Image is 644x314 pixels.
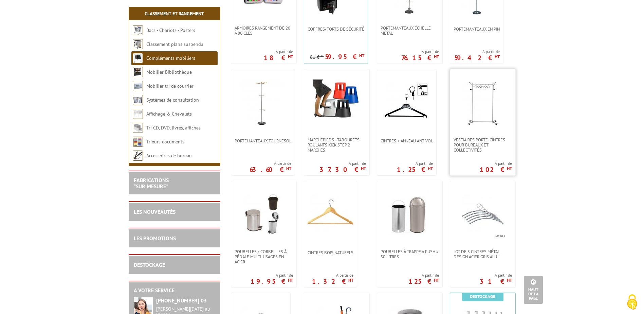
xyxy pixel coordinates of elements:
[250,161,291,166] span: A partir de
[480,279,512,283] p: 31 €
[359,53,364,58] sup: HT
[288,277,293,283] sup: HT
[156,297,207,304] strong: [PHONE_NUMBER] 03
[304,250,357,255] a: Cintres bois naturels
[133,137,143,147] img: Trieurs documents
[383,80,430,127] img: Cintres + anneau antivol
[507,277,512,283] sup: HT
[146,139,184,145] a: Trieurs documents
[304,137,369,153] a: Marchepieds - Tabourets Roulants Kick Step 2 marches
[231,249,296,264] a: Poubelles / Corbeilles à pédale multi-usages en acier
[459,80,507,127] img: Vestiaires porte-cintres pour bureaux et collectivités
[454,49,500,54] span: A partir de
[361,165,366,171] sup: HT
[397,161,433,166] span: A partir de
[308,250,353,255] span: Cintres bois naturels
[288,54,293,59] sup: HT
[470,294,495,299] b: Destockage
[386,191,433,239] img: Poubelles à trappe « Push » 50 Litres
[146,27,195,33] a: Bacs - Chariots - Posters
[264,56,293,60] p: 18 €
[133,123,143,133] img: Tri CD, DVD, livres, affiches
[434,277,439,283] sup: HT
[319,53,324,58] sup: HT
[231,138,295,143] a: Portemanteaux Tournesol
[408,273,439,278] span: A partir de
[250,168,291,172] p: 63.60 €
[239,80,287,127] img: Portemanteaux Tournesol
[308,27,364,32] span: Coffres-forts de sécurité
[231,25,296,36] a: Armoires rangement de 20 à 80 clés
[312,279,353,283] p: 1.32 €
[377,249,442,259] a: Poubelles à trappe « Push » 50 Litres
[381,249,439,259] span: Poubelles à trappe « Push » 50 Litres
[146,83,194,89] a: Mobilier tri de courrier
[401,49,439,54] span: A partir de
[397,168,433,172] p: 1.25 €
[146,41,203,47] a: Classement plans suspendu
[381,25,439,36] span: Portemanteaux échelle métal
[377,25,442,36] a: Portemanteaux échelle métal
[480,161,512,166] span: A partir de
[454,137,512,153] span: Vestiaires porte-cintres pour bureaux et collectivités
[134,261,165,268] a: DESTOCKAGE
[507,165,512,171] sup: HT
[235,25,293,36] span: Armoires rangement de 20 à 80 clés
[133,109,143,119] img: Affichage & Chevalets
[133,81,143,91] img: Mobilier tri de courrier
[459,191,507,239] img: Lot de 5 Cintres métal Design acier gris alu
[524,276,543,304] a: Haut de la page
[240,191,288,239] img: Poubelles / Corbeilles à pédale multi-usages en acier
[620,291,644,314] button: Cookies (fenêtre modale)
[133,39,143,49] img: Classement plans suspendu
[377,138,436,143] a: Cintres + anneau antivol
[146,153,192,159] a: Accessoires de bureau
[454,27,500,32] span: Portemanteaux en pin
[133,25,143,35] img: Bacs - Chariots - Posters
[264,49,293,54] span: A partir de
[146,69,192,75] a: Mobilier Bibliothèque
[348,277,353,283] sup: HT
[146,125,201,131] a: Tri CD, DVD, livres, affiches
[146,55,195,61] a: Compléments mobiliers
[133,95,143,105] img: Systèmes de consultation
[450,249,515,259] a: Lot de 5 Cintres métal Design acier gris alu
[133,53,143,63] img: Compléments mobiliers
[454,56,500,60] p: 59.42 €
[133,151,143,161] img: Accessoires de bureau
[450,27,503,32] a: Portemanteaux en pin
[450,137,515,153] a: Vestiaires porte-cintres pour bureaux et collectivités
[454,249,512,259] span: Lot de 5 Cintres métal Design acier gris alu
[312,273,353,278] span: A partir de
[251,279,293,283] p: 19.95 €
[304,27,368,32] a: Coffres-forts de sécurité
[251,273,293,278] span: A partir de
[286,165,291,171] sup: HT
[624,294,641,311] img: Cookies (fenêtre modale)
[319,168,366,172] p: 37.30 €
[480,273,512,278] span: A partir de
[319,161,366,166] span: A partir de
[134,235,176,242] a: LES PROMOTIONS
[134,177,169,190] a: FABRICATIONS"Sur Mesure"
[313,80,361,119] img: Marchepieds - Tabourets Roulants Kick Step 2 marches
[146,111,192,117] a: Affichage & Chevalets
[401,56,439,60] p: 76.15 €
[408,279,439,283] p: 125 €
[134,287,215,294] h2: A votre service
[308,137,366,153] span: Marchepieds - Tabourets Roulants Kick Step 2 marches
[235,249,293,264] span: Poubelles / Corbeilles à pédale multi-usages en acier
[146,97,199,103] a: Systèmes de consultation
[428,165,433,171] sup: HT
[381,138,433,143] span: Cintres + anneau antivol
[310,55,324,60] p: 81 €
[480,168,512,172] p: 102 €
[133,67,143,77] img: Mobilier Bibliothèque
[307,191,354,239] img: Cintres bois naturels
[495,54,500,59] sup: HT
[134,208,176,215] a: LES NOUVEAUTÉS
[145,11,204,17] a: Classement et Rangement
[325,55,364,59] p: 59.95 €
[434,54,439,59] sup: HT
[235,138,291,143] span: Portemanteaux Tournesol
